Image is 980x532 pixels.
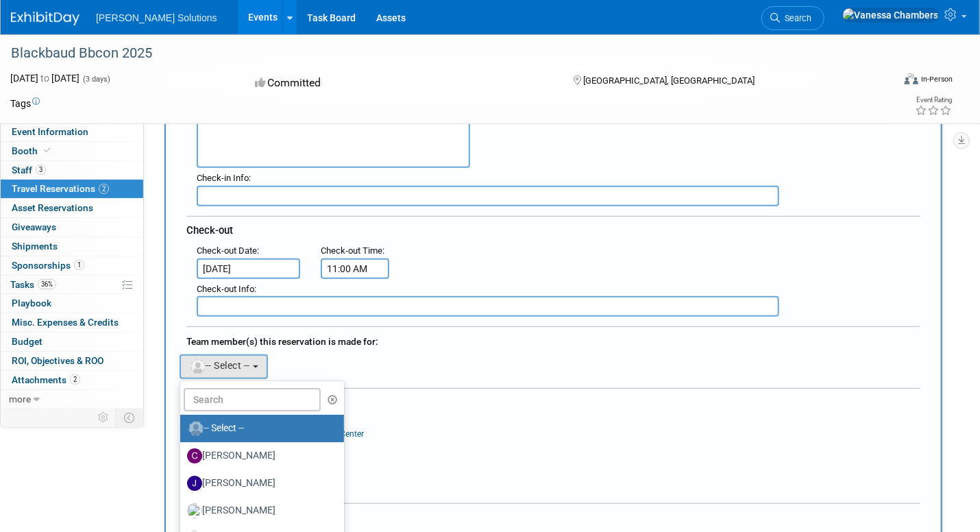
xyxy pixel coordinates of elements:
[12,126,88,137] span: Event Information
[180,354,268,379] button: -- Select --
[197,284,256,294] small: :
[44,147,51,154] i: Booth reservation complete
[10,73,79,84] span: [DATE] [DATE]
[813,71,953,92] div: Event Format
[197,284,254,294] span: Check-out Info
[6,41,872,66] div: Blackbaud Bbcon 2025
[761,6,824,30] a: Search
[12,165,46,176] span: Staff
[12,183,109,194] span: Travel Reservations
[1,390,143,409] a: more
[1,371,143,389] a: Attachments2
[116,409,144,426] td: Toggle Event Tabs
[1,218,143,237] a: Giveaways
[197,245,257,256] span: Check-out Date
[8,5,714,20] body: Rich Text Area. Press ALT-0 for help.
[12,298,51,309] span: Playbook
[1,352,143,370] a: ROI, Objectives & ROO
[1,142,143,160] a: Booth
[584,75,755,86] span: [GEOGRAPHIC_DATA], [GEOGRAPHIC_DATA]
[187,448,202,463] img: C.jpg
[186,224,233,237] span: Check-out
[1,237,143,256] a: Shipments
[251,71,551,95] div: Committed
[1,276,143,294] a: Tasks36%
[1,294,143,313] a: Playbook
[11,12,79,25] img: ExhibitDay
[184,388,321,411] input: Search
[780,13,811,23] span: Search
[1,180,143,198] a: Travel Reservations2
[1,313,143,332] a: Misc. Expenses & Credits
[36,165,46,175] span: 3
[96,12,217,23] span: [PERSON_NAME] Solutions
[187,418,330,439] label: -- Select --
[12,241,58,252] span: Shipments
[10,97,40,110] td: Tags
[82,75,110,84] span: (3 days)
[189,360,250,371] span: -- Select --
[92,409,116,426] td: Personalize Event Tab Strip
[12,221,56,232] span: Giveaways
[321,245,382,256] span: Check-out Time
[12,317,119,328] span: Misc. Expenses & Credits
[186,329,920,351] div: Team member(s) this reservation is made for:
[9,394,31,404] span: more
[12,202,93,213] span: Asset Reservations
[188,421,204,436] img: Unassigned-User-Icon.png
[99,184,109,194] span: 2
[197,173,251,183] small: :
[197,173,249,183] span: Check-in Info
[1,123,143,141] a: Event Information
[1,256,143,275] a: Sponsorships1
[187,445,330,467] label: [PERSON_NAME]
[1,332,143,351] a: Budget
[12,355,103,366] span: ROI, Objectives & ROO
[74,260,84,270] span: 1
[38,73,51,84] span: to
[186,395,920,408] div: Cost:
[187,476,202,491] img: J.jpg
[38,279,56,289] span: 36%
[12,336,42,347] span: Budget
[915,97,952,104] div: Event Rating
[12,374,80,385] span: Attachments
[905,73,918,84] img: Format-Inperson.png
[187,500,330,522] label: [PERSON_NAME]
[197,245,259,256] small: :
[187,472,330,494] label: [PERSON_NAME]
[842,8,939,23] img: Vanessa Chambers
[12,260,84,271] span: Sponsorships
[10,279,56,290] span: Tasks
[321,245,384,256] small: :
[1,161,143,180] a: Staff3
[1,199,143,217] a: Asset Reservations
[920,74,953,84] div: In-Person
[70,374,80,385] span: 2
[12,145,53,156] span: Booth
